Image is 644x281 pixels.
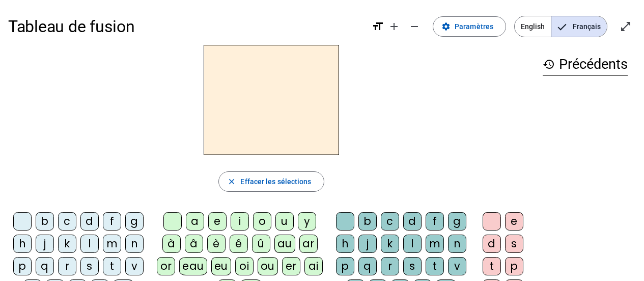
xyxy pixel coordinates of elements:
div: q [358,257,377,275]
div: oi [235,257,254,275]
div: t [483,257,501,275]
div: m [426,235,444,253]
div: er [282,257,300,275]
mat-icon: close [227,177,236,186]
div: h [336,235,354,253]
div: t [426,257,444,275]
div: l [403,235,422,253]
div: b [358,212,377,231]
div: a [186,212,204,231]
div: au [274,235,295,253]
button: Paramètres [433,16,506,37]
div: d [403,212,422,231]
div: e [505,212,523,231]
div: or [157,257,175,275]
div: eau [179,257,207,275]
div: f [103,212,121,231]
mat-icon: format_size [372,20,384,33]
div: k [381,235,399,253]
mat-icon: remove [408,20,421,33]
div: û [252,235,270,253]
div: g [125,212,144,231]
div: t [103,257,121,275]
div: j [36,235,54,253]
div: i [231,212,249,231]
div: y [298,212,316,231]
div: c [58,212,76,231]
mat-icon: history [543,58,555,70]
div: l [80,235,99,253]
span: Paramètres [455,20,493,33]
span: Effacer les sélections [240,175,311,188]
div: d [80,212,99,231]
div: r [58,257,76,275]
div: v [448,257,466,275]
div: e [208,212,227,231]
div: eu [211,257,231,275]
div: n [125,235,144,253]
h3: Précédents [543,53,628,76]
div: s [80,257,99,275]
mat-icon: open_in_full [620,20,632,33]
div: h [13,235,32,253]
div: ou [258,257,278,275]
div: ai [304,257,323,275]
div: f [426,212,444,231]
span: Français [551,16,607,37]
div: d [483,235,501,253]
div: s [403,257,422,275]
mat-icon: add [388,20,400,33]
div: â [185,235,203,253]
div: u [275,212,294,231]
div: à [162,235,181,253]
span: English [515,16,551,37]
div: v [125,257,144,275]
div: p [336,257,354,275]
button: Diminuer la taille de la police [404,16,425,37]
div: p [13,257,32,275]
div: k [58,235,76,253]
div: ar [299,235,318,253]
button: Effacer les sélections [218,171,324,192]
div: è [207,235,226,253]
div: n [448,235,466,253]
div: q [36,257,54,275]
button: Augmenter la taille de la police [384,16,404,37]
div: r [381,257,399,275]
div: o [253,212,271,231]
div: c [381,212,399,231]
h1: Tableau de fusion [8,10,363,43]
div: m [103,235,121,253]
div: ê [230,235,248,253]
div: s [505,235,523,253]
mat-button-toggle-group: Language selection [514,16,607,37]
div: b [36,212,54,231]
div: j [358,235,377,253]
div: p [505,257,523,275]
mat-icon: settings [441,22,451,31]
button: Entrer en plein écran [615,16,636,37]
div: g [448,212,466,231]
